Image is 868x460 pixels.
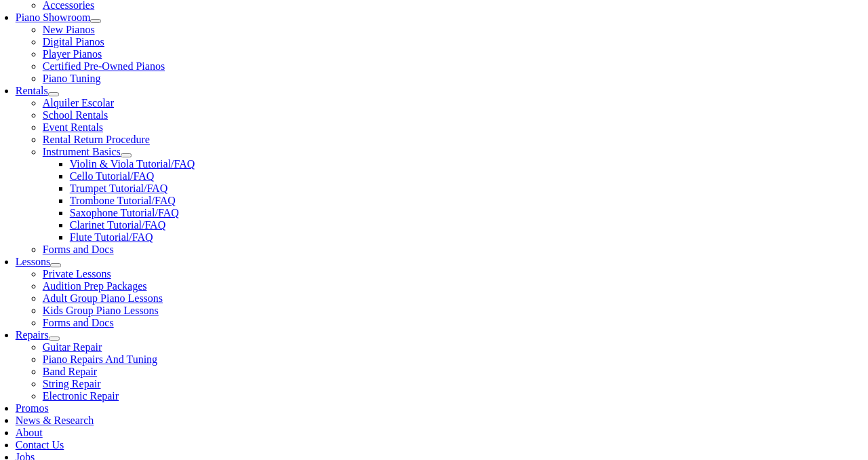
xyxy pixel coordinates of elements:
a: Forms and Docs [43,244,114,255]
a: Rentals [16,85,48,96]
a: Private Lessons [43,268,111,280]
button: Open submenu of Instrument Basics [121,153,132,157]
a: Adult Group Piano Lessons [43,292,163,304]
a: Piano Tuning [43,73,101,84]
a: Contact Us [16,439,64,451]
a: Forms and Docs [43,317,114,328]
a: Promos [16,402,49,414]
a: Saxophone Tutorial/FAQ [70,207,179,218]
a: New Pianos [43,24,95,35]
a: School Rentals [43,109,108,121]
a: Certified Pre-Owned Pianos [43,60,165,72]
a: Audition Prep Packages [43,280,147,292]
a: Piano Repairs And Tuning [43,353,157,365]
a: Band Repair [43,366,97,377]
a: About [16,427,43,438]
a: Instrument Basics [43,146,121,157]
a: Cello Tutorial/FAQ [70,170,155,182]
a: Alquiler Escolar [43,97,114,109]
a: Violin & Viola Tutorial/FAQ [70,158,195,170]
a: String Repair [43,378,101,389]
a: Piano Showroom [16,12,91,23]
a: Kids Group Piano Lessons [43,305,159,316]
a: Player Pianos [43,48,102,60]
a: Electronic Repair [43,390,119,402]
a: News & Research [16,415,94,426]
a: Clarinet Tutorial/FAQ [70,219,166,231]
a: Digital Pianos [43,36,104,47]
a: Trombone Tutorial/FAQ [70,195,176,206]
a: Event Rentals [43,121,103,133]
button: Open submenu of Rentals [48,92,59,96]
button: Open submenu of Lessons [50,263,61,267]
a: Lessons [16,256,51,267]
a: Repairs [16,329,49,341]
button: Open submenu of Piano Showroom [90,19,101,23]
a: Guitar Repair [43,341,102,353]
a: Trumpet Tutorial/FAQ [70,183,167,194]
button: Open submenu of Repairs [49,337,60,341]
a: Rental Return Procedure [43,134,150,145]
a: Flute Tutorial/FAQ [70,231,153,243]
